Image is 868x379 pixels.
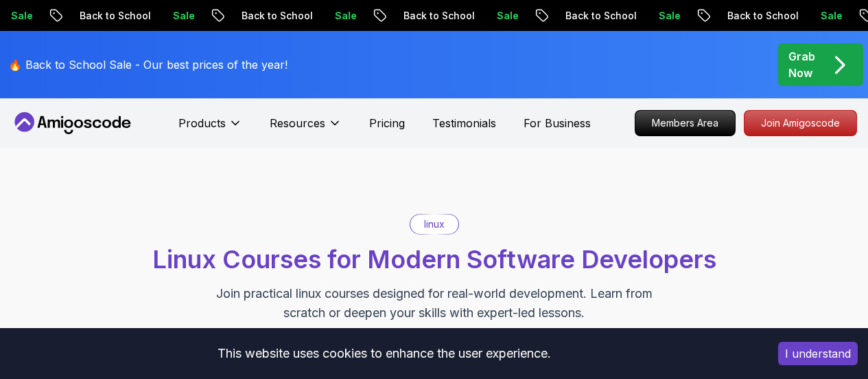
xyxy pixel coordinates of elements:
[778,342,858,365] button: Accept cookies
[432,115,496,131] a: Testimonials
[613,9,657,23] p: Sale
[520,9,613,23] p: Back to School
[128,9,172,23] p: Sale
[682,9,775,23] p: Back to School
[270,115,342,142] button: Resources
[178,115,242,142] button: Products
[358,9,451,23] p: Back to School
[744,111,856,136] p: Join Amigoscode
[290,9,333,23] p: Sale
[424,217,445,231] p: linux
[8,56,288,73] p: 🔥 Back to School Sale - Our best prices of the year!
[635,110,736,136] a: Members Area
[10,338,758,369] div: This website uses cookies to enhance the user experience.
[524,115,591,131] a: For Business
[34,9,128,23] p: Back to School
[270,115,325,131] p: Resources
[775,9,819,23] p: Sale
[152,244,716,274] span: Linux Courses for Modern Software Developers
[635,111,735,136] p: Members Area
[178,115,226,131] p: Products
[451,9,495,23] p: Sale
[744,110,857,136] a: Join Amigoscode
[204,284,665,323] p: Join practical linux courses designed for real-world development. Learn from scratch or deepen yo...
[369,115,405,131] a: Pricing
[788,48,815,81] p: Grab Now
[196,9,290,23] p: Back to School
